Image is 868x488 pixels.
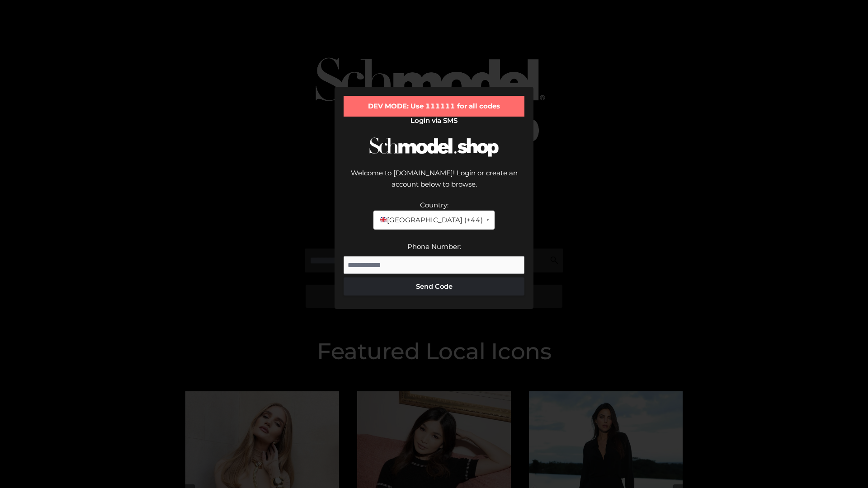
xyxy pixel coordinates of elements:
h2: Login via SMS [344,117,524,125]
div: DEV MODE: Use 111111 for all codes [344,96,524,117]
div: Welcome to [DOMAIN_NAME]! Login or create an account below to browse. [344,167,524,199]
img: 🇬🇧 [380,216,387,223]
span: [GEOGRAPHIC_DATA] (+44) [379,214,482,226]
label: Country: [420,201,448,209]
img: Schmodel Logo [366,129,502,165]
label: Phone Number: [407,242,461,251]
button: Send Code [344,277,524,296]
